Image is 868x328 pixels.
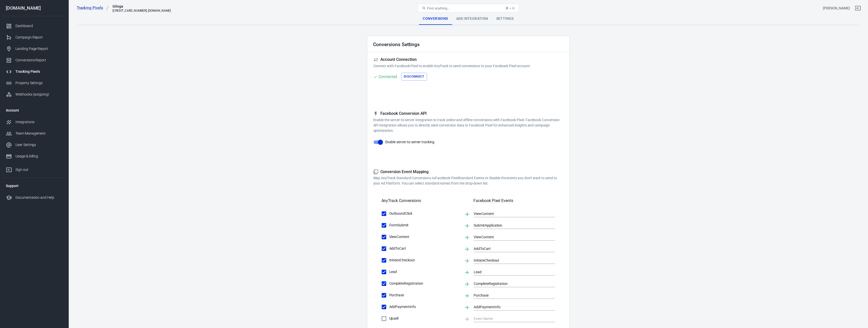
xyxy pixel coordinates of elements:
span: AddPaymentInfo [389,304,460,309]
input: Event Name [474,210,547,217]
span: InitiateCheckout [389,258,460,263]
h5: AnyTrack Conversions [381,198,421,203]
div: Glinga [113,4,163,9]
div: Tracking Pixels [15,69,63,74]
h5: Facebook Pixel Events [473,198,555,203]
div: User Settings [15,142,63,148]
input: Event Name [474,222,547,228]
span: Purchase [389,293,460,298]
p: Map AnyTrack Standard Conversions to Facebook Pixel Standard Events or disable the events you don... [373,175,563,186]
div: Conversions Report [15,58,63,63]
span: Find anything... [427,6,450,10]
h5: Conversion Event Mapping [373,169,563,175]
span: FormSubmit [389,223,460,228]
h2: Conversions Settings [373,42,420,47]
div: Ads Integration [452,13,492,25]
span: CompleteRegistration [389,281,460,286]
a: User Settings [2,139,67,151]
div: Dashboard [15,23,63,29]
input: Event Name [474,280,547,287]
div: Account id: VW6wEJAx [823,6,850,11]
div: Conversions [419,13,452,25]
input: Event Name [474,292,547,298]
a: Sign out [2,162,67,175]
a: Integrations [2,116,67,128]
div: Settings [492,13,518,25]
span: ViewContent [389,234,460,240]
a: Usage & billing [2,151,67,162]
a: Landing Page Report [2,43,67,54]
h5: Facebook Conversion API [373,111,563,116]
div: Connected [378,74,397,80]
div: Landing Page Report [15,46,63,51]
div: Property Settings [15,80,63,86]
span: Enable server-to-server tracking [385,139,434,145]
a: Tracking Pixels [2,66,67,77]
a: Dashboard [2,20,67,32]
button: Disconnect [401,73,427,81]
li: Support [2,180,67,192]
input: Event Name [474,269,547,275]
input: Event Name [474,304,547,310]
span: AddToCart [389,246,460,251]
h5: Account Connection [373,57,563,62]
div: Integrations [15,119,63,125]
a: Tracking Pixels [77,5,109,11]
div: ⌘ + K [505,6,515,10]
div: 653770187084320, casatech-es.com [113,9,171,12]
button: Find anything...⌘ + K [418,4,519,12]
a: Conversions Report [2,54,67,66]
div: [DOMAIN_NAME] [2,6,67,10]
div: Campaign Report [15,35,63,40]
a: Campaign Report [2,32,67,43]
input: Event Name [474,315,547,322]
input: Event Name [474,245,547,252]
span: Lead [389,269,460,275]
li: Account [2,104,67,116]
a: Sign out [852,2,864,14]
a: Team Management [2,128,67,139]
span: OutboundClick [389,211,460,216]
div: Team Management [15,131,63,136]
input: Event Name [474,257,547,263]
div: Webhooks (outgoing) [15,92,63,97]
div: Sign out [15,167,63,172]
a: Webhooks (outgoing) [2,89,67,100]
input: Event Name [474,234,547,240]
p: Connect with Facebook Pixel to enable AnyTrack to send conversions to your Facebook Pixel account. [373,63,563,69]
p: Enable the server-to-server integration to track online and offline conversions with Facebook Pix... [373,117,563,133]
div: Usage & billing [15,154,63,159]
span: Upsell [389,316,460,321]
a: Property Settings [2,77,67,89]
div: Documentation and Help [15,195,63,200]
